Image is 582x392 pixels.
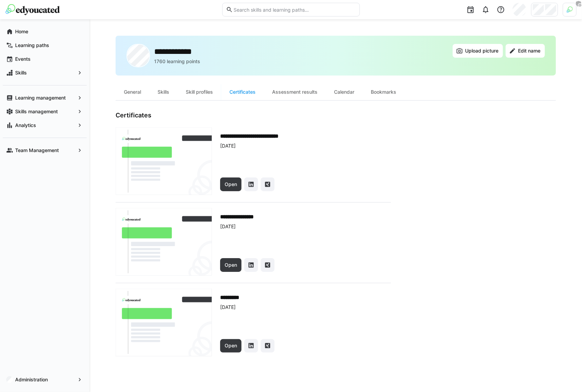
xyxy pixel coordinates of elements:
div: [DATE] [220,304,391,311]
button: Share on Xing [261,339,274,353]
button: Upload picture [453,44,503,58]
div: Skill profiles [177,84,221,100]
button: Share on Xing [261,258,274,272]
input: Search skills and learning paths… [233,7,356,13]
span: Upload picture [464,47,499,54]
button: Edit name [506,44,545,58]
button: Open [220,258,241,272]
button: Share on LinkedIn [244,258,258,272]
div: Skills [149,84,177,100]
span: Open [224,181,238,188]
span: Open [224,342,238,349]
span: Open [224,262,238,268]
div: Assessment results [264,84,326,100]
span: Edit name [517,47,541,54]
div: General [116,84,149,100]
div: [DATE] [220,223,391,230]
h3: Certificates [116,112,391,119]
button: Share on Xing [261,177,274,191]
button: Open [220,339,241,353]
button: Open [220,177,241,191]
div: Calendar [326,84,363,100]
p: 1760 learning points [154,58,200,65]
div: Certificates [221,84,264,100]
button: Share on LinkedIn [244,177,258,191]
button: Share on LinkedIn [244,339,258,353]
div: [DATE] [220,142,391,149]
div: Bookmarks [363,84,405,100]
